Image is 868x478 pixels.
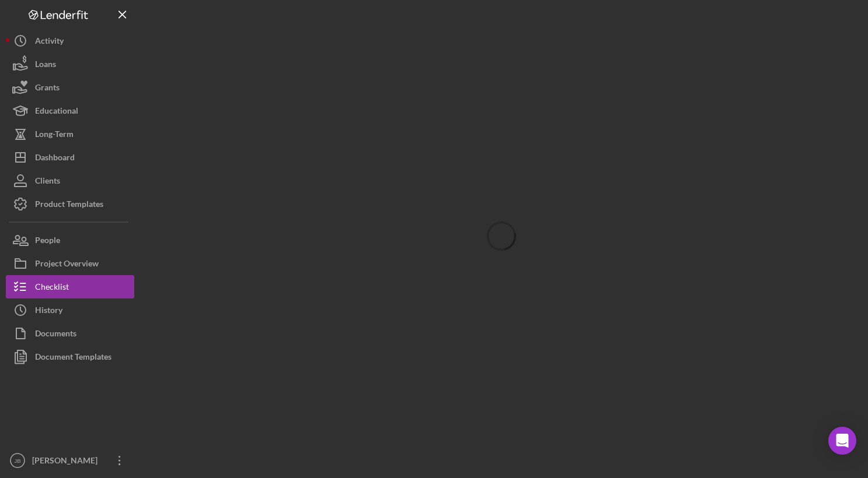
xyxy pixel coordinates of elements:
div: Document Templates [35,345,111,371]
button: Grants [6,76,134,99]
div: Clients [35,169,60,195]
div: Product Templates [35,192,103,219]
div: Open Intercom Messenger [828,427,856,455]
div: Educational [35,99,78,125]
button: People [6,229,134,252]
button: Product Templates [6,192,134,216]
button: Educational [6,99,134,122]
text: JB [14,458,20,464]
button: History [6,298,134,322]
button: JB[PERSON_NAME] [6,449,134,472]
button: Clients [6,169,134,192]
div: Documents [35,322,76,348]
div: [PERSON_NAME] [29,449,105,475]
button: Document Templates [6,345,134,368]
button: Documents [6,322,134,345]
div: People [35,229,60,255]
div: Dashboard [35,146,75,172]
button: Checklist [6,275,134,298]
button: Project Overview [6,252,134,275]
div: Grants [35,76,60,102]
div: Loans [35,52,56,79]
div: Checklist [35,275,69,301]
div: Activity [35,29,64,55]
div: History [35,298,62,325]
div: Project Overview [35,252,99,278]
button: Loans [6,52,134,76]
button: Long-Term [6,122,134,146]
button: Dashboard [6,146,134,169]
button: Activity [6,29,134,52]
div: Long-Term [35,122,74,149]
